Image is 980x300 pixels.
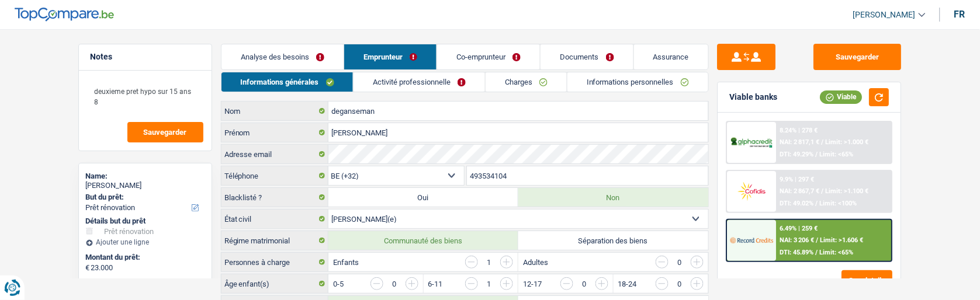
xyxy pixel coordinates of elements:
span: / [816,200,818,207]
span: Limit: >1.100 € [826,187,869,195]
span: NAI: 3 206 € [780,236,815,244]
label: Âge enfant(s) [221,274,328,293]
label: Blacklisté ? [221,188,328,207]
input: 401020304 [467,166,708,185]
label: Téléphone [221,166,328,185]
a: [PERSON_NAME] [844,5,926,25]
span: Limit: <100% [820,200,857,207]
span: Limit: <65% [820,249,854,256]
a: Charges [486,72,567,92]
label: Enfants [333,259,359,266]
label: Prénom [221,123,328,142]
button: Sauvegarder [127,122,203,142]
img: Cofidis [730,180,774,202]
div: Viable banks [730,92,778,102]
label: Communauté des biens [328,231,518,250]
label: But du prêt: [86,193,202,202]
span: DTI: 45.89% [780,249,814,256]
div: 8.24% | 278 € [780,127,818,134]
a: Informations personnelles [567,72,708,92]
span: Sauvegarder [144,128,187,136]
div: Viable [820,90,863,103]
img: TopCompare Logo [15,8,114,22]
div: 0 [674,259,685,266]
label: Personnes à charge [221,253,328,271]
span: € [86,263,90,273]
span: DTI: 49.02% [780,200,814,207]
div: Name: [86,172,205,181]
label: Séparation des biens [518,231,708,250]
div: Détails but du prêt [86,217,205,226]
label: Nom [221,102,328,120]
label: Oui [328,188,518,207]
span: / [816,249,818,256]
label: 0-5 [333,280,344,288]
span: Limit: >1.606 € [820,236,864,244]
div: Ajouter une ligne [86,238,205,246]
span: [PERSON_NAME] [853,10,916,20]
label: Montant du prêt: [86,253,202,262]
a: Co-emprunteur [437,44,540,69]
span: NAI: 2 867,7 € [780,187,820,195]
span: DTI: 49.29% [780,151,814,158]
div: 0 [389,280,400,288]
a: Analyse des besoins [221,44,344,69]
label: Régime matrimonial [221,231,328,250]
div: 6.49% | 259 € [780,225,818,232]
a: Assurance [634,44,708,69]
a: Activité professionnelle [354,72,485,92]
img: Record Credits [730,229,774,251]
button: See details [842,270,893,291]
h5: Notes [91,52,200,62]
span: Limit: >1.000 € [826,138,869,146]
span: NAI: 2 817,1 € [780,138,820,146]
label: Adultes [523,259,548,266]
span: / [822,187,824,195]
div: [PERSON_NAME] [86,181,205,190]
span: / [816,236,819,244]
span: / [822,138,824,146]
label: Non [518,188,708,207]
button: Sauvegarder [814,44,902,70]
label: État civil [221,210,328,228]
div: 1 [484,259,494,266]
div: 9.9% | 297 € [780,176,815,183]
div: fr [954,9,965,20]
label: Adresse email [221,145,328,163]
a: Emprunteur [344,44,437,69]
a: Informations générales [221,72,354,92]
span: / [816,151,818,158]
img: AlphaCredit [730,136,774,149]
a: Documents [541,44,633,69]
span: Limit: <65% [820,151,854,158]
